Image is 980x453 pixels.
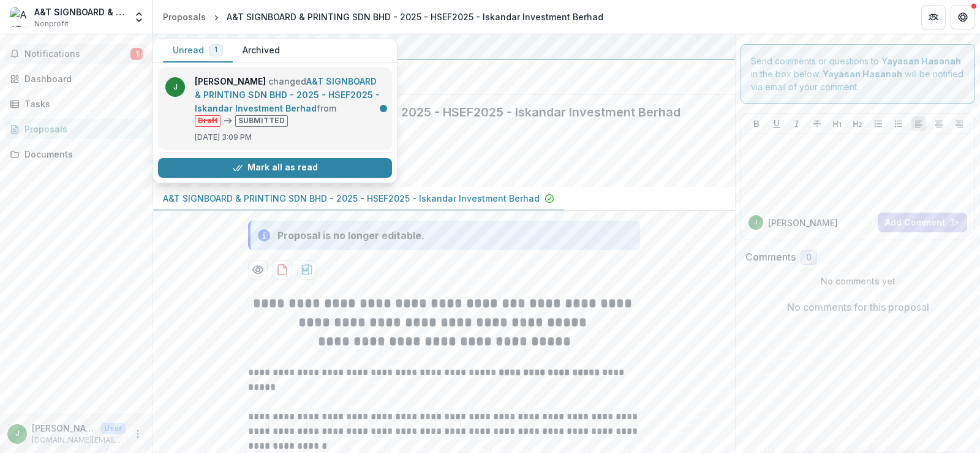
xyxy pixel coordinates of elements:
[881,56,961,66] strong: Yayasan Hasanah
[741,44,975,104] div: Send comments or questions to in the box below. will be notified via email of your comment.
[273,260,292,280] button: download-proposal
[768,216,838,229] p: [PERSON_NAME]
[24,49,130,59] span: Notifications
[24,123,138,135] div: Proposals
[921,5,946,29] button: Partners
[749,116,764,131] button: Bold
[163,10,206,23] div: Proposals
[891,116,906,131] button: Ordered List
[248,260,268,280] button: Preview 5060f310-4e48-43aa-88d9-1cfe6985efb4-0.pdf
[100,423,126,434] p: User
[158,158,392,178] button: Mark all as read
[233,39,290,63] button: Archived
[227,10,603,23] div: A&T SIGNBOARD & PRINTING SDN BHD - 2025 - HSEF2025 - Iskandar Investment Berhad
[754,219,758,226] div: James
[5,119,148,139] a: Proposals
[745,275,970,287] p: No comments yet
[5,144,148,164] a: Documents
[277,228,424,243] div: Proposal is no longer editable.
[32,422,96,435] p: [PERSON_NAME]
[130,427,145,441] button: More
[34,6,126,18] div: A&T SIGNBOARD & PRINTING SDN BHD
[24,148,138,161] div: Documents
[810,116,824,131] button: Strike
[878,213,967,232] button: Add Comment
[5,44,148,64] button: Notifications1
[10,7,29,27] img: A&T SIGNBOARD & PRINTING SDN BHD
[850,116,865,131] button: Heading 2
[163,105,706,120] h2: A&T SIGNBOARD & PRINTING SDN BHD - 2025 - HSEF2025 - Iskandar Investment Berhad
[130,48,143,60] span: 1
[163,39,725,54] div: Yayasan Hasanah
[24,97,138,110] div: Tasks
[34,18,69,29] span: Nonprofit
[297,260,317,280] button: download-proposal
[806,253,812,263] span: 0
[952,116,967,131] button: Align Right
[195,76,380,113] a: A&T SIGNBOARD & PRINTING SDN BHD - 2025 - HSEF2025 - Iskandar Investment Berhad
[158,8,608,26] nav: breadcrumb
[951,5,975,29] button: Get Help
[787,300,929,314] p: No comments for this proposal
[163,192,540,205] p: A&T SIGNBOARD & PRINTING SDN BHD - 2025 - HSEF2025 - Iskandar Investment Berhad
[214,45,217,54] span: 1
[158,8,211,26] a: Proposals
[745,251,796,263] h2: Comments
[15,430,20,438] div: James
[130,5,148,29] button: Open entity switcher
[5,94,148,114] a: Tasks
[163,39,233,63] button: Unread
[823,69,902,79] strong: Yayasan Hasanah
[32,435,126,446] p: [DOMAIN_NAME][EMAIL_ADDRESS][DOMAIN_NAME]
[769,116,784,131] button: Underline
[871,116,886,131] button: Bullet List
[932,116,946,131] button: Align Center
[24,72,138,85] div: Dashboard
[790,116,804,131] button: Italicize
[830,116,845,131] button: Heading 1
[195,75,385,127] p: changed from
[5,69,148,89] a: Dashboard
[911,116,926,131] button: Align Left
